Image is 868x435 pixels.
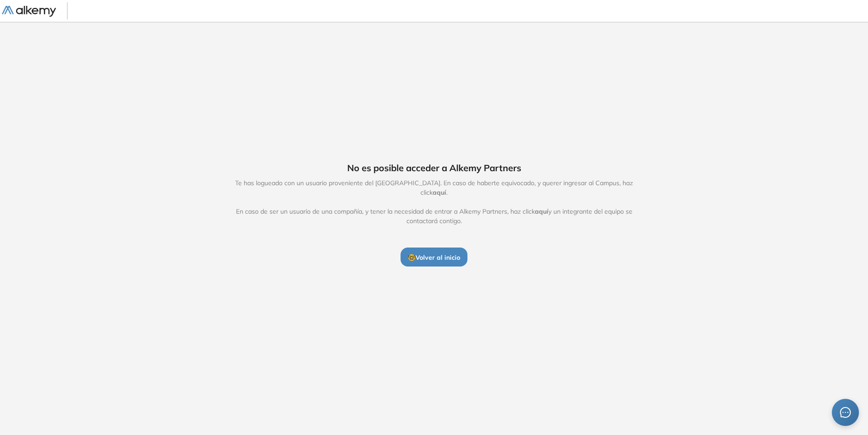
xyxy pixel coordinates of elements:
[226,178,642,226] span: Te has logueado con un usuario proveniente del [GEOGRAPHIC_DATA]. En caso de haberte equivocado, ...
[401,248,467,267] button: 🤓Volver al inicio
[535,207,548,215] span: aquí
[347,161,521,175] span: No es posible acceder a Alkemy Partners
[433,188,446,196] span: aquí
[840,407,851,418] span: message
[408,253,460,262] span: 🤓 Volver al inicio
[2,6,56,17] img: Logo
